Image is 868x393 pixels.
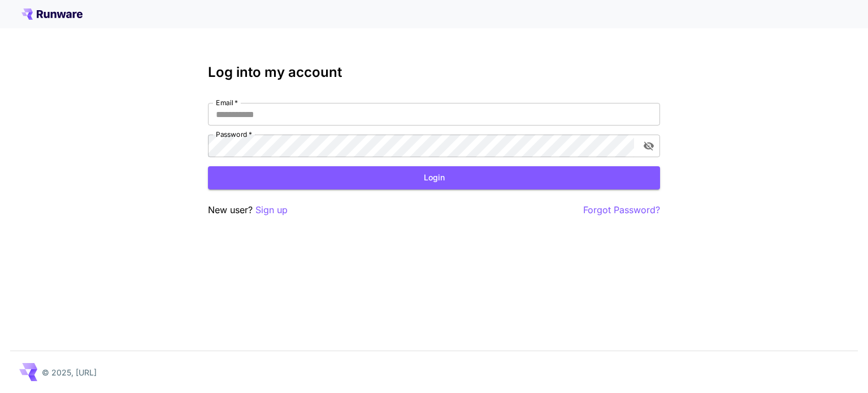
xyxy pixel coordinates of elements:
[208,203,288,217] p: New user?
[255,203,288,217] button: Sign up
[42,366,97,378] p: © 2025, [URL]
[216,98,238,107] label: Email
[583,203,660,217] button: Forgot Password?
[216,129,252,139] label: Password
[208,166,660,189] button: Login
[639,136,659,156] button: toggle password visibility
[208,64,660,80] h3: Log into my account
